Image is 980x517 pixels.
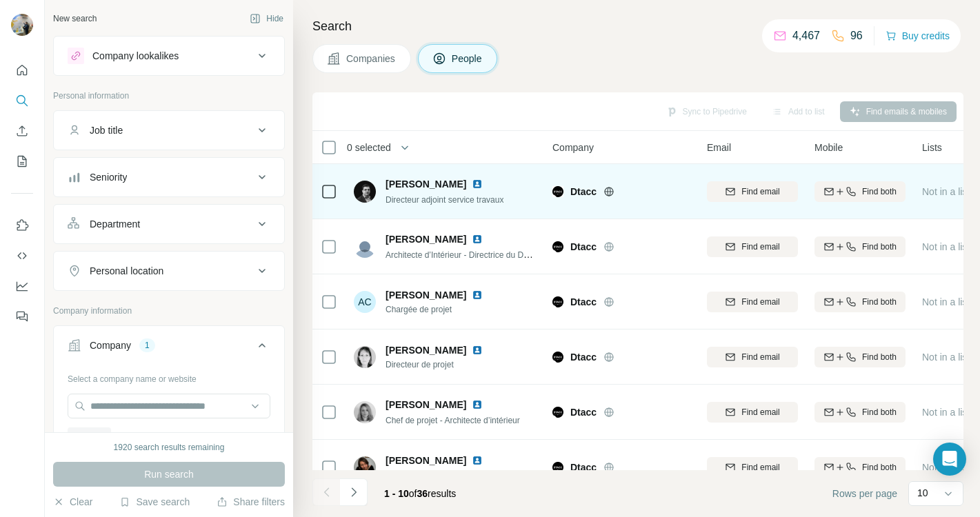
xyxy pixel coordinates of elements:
button: Find email [707,181,798,202]
span: Architecte d’Intérieur - Directrice du Département AI [386,249,575,260]
span: [PERSON_NAME] [386,177,466,191]
div: Personal location [90,264,163,278]
p: 96 [850,28,863,44]
button: Find email [707,236,798,257]
button: Quick start [11,58,33,83]
div: Open Intercom Messenger [933,443,966,476]
span: results [384,488,456,499]
div: AC [354,291,376,313]
img: Logo of Dtacc [552,186,563,197]
span: Email [707,141,731,154]
button: Find both [814,236,906,257]
p: 10 [917,486,928,500]
div: 1920 search results remaining [114,441,225,454]
span: Lists [922,141,942,154]
button: Seniority [54,161,284,194]
span: Chargée de projet [386,303,499,316]
h4: Search [312,17,963,36]
button: Company lookalikes [54,39,284,72]
div: Job title [90,123,123,137]
button: Share filters [217,495,285,509]
span: Find both [862,241,897,253]
img: LinkedIn logo [472,455,483,466]
span: Find both [862,351,897,363]
img: LinkedIn logo [472,179,483,190]
button: Dashboard [11,274,33,298]
span: Directeur adjoint service travaux [386,195,503,205]
span: Find email [741,185,779,198]
span: Not in a list [922,241,970,252]
button: Buy credits [886,26,950,45]
span: Dtacc [570,240,597,254]
span: Dtacc [570,405,597,419]
span: Find email [741,461,779,474]
button: Clear [53,495,92,509]
div: Select a company name or website [68,367,270,385]
span: Find email [741,406,779,418]
span: Find both [862,406,897,418]
button: Find both [814,402,906,423]
span: [PERSON_NAME] [386,454,466,467]
span: Rows per page [832,487,897,500]
div: Company [90,338,131,352]
button: Feedback [11,304,33,329]
img: Avatar [11,14,33,36]
span: Dtacc [570,460,597,474]
span: [PERSON_NAME] [386,288,466,302]
img: Logo of Dtacc [552,462,563,473]
img: Avatar [354,456,376,478]
button: Personal location [54,254,284,287]
img: LinkedIn logo [472,399,483,410]
span: [PERSON_NAME] [386,398,466,412]
span: [PERSON_NAME] [386,343,466,357]
button: Search [11,88,33,113]
span: Dtacc [570,350,597,364]
button: Use Surfe API [11,243,33,268]
img: LinkedIn logo [472,290,483,301]
button: Hide [240,8,293,29]
span: Find both [862,461,897,474]
span: [PERSON_NAME] [386,232,466,246]
span: Not in a list [922,407,970,418]
span: Not in a list [922,462,970,473]
span: Mobile [814,141,843,154]
button: My lists [11,149,33,174]
div: 1 [139,339,155,352]
button: Find both [814,181,906,202]
img: Avatar [354,236,376,258]
span: Dtacc [570,295,597,309]
p: Company information [53,305,285,317]
button: Use Surfe on LinkedIn [11,213,33,238]
span: 0 selected [347,141,391,154]
span: People [452,52,483,65]
span: Chef de projet - Architecte d’intérieur [386,416,520,425]
span: Find email [741,241,779,253]
span: Dtacc [570,185,597,199]
img: Logo of Dtacc [552,407,563,418]
span: Not in a list [922,186,970,197]
span: Chef de projet [386,469,499,481]
button: Find both [814,457,906,478]
span: Companies [346,52,397,65]
img: LinkedIn logo [472,234,483,245]
img: Avatar [354,401,376,423]
span: Find both [862,296,897,308]
div: Company lookalikes [92,49,179,63]
span: Find email [741,351,779,363]
span: Company [552,141,594,154]
span: of [409,488,417,499]
button: Department [54,207,284,241]
div: New search [53,12,97,25]
button: Find email [707,457,798,478]
button: Job title [54,114,284,147]
button: Find email [707,292,798,312]
img: Avatar [354,181,376,203]
button: Find email [707,402,798,423]
button: Find both [814,292,906,312]
span: 36 [417,488,428,499]
span: Find email [741,296,779,308]
span: 1 - 10 [384,488,409,499]
span: Find both [862,185,897,198]
div: Department [90,217,140,231]
span: Not in a list [922,352,970,363]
